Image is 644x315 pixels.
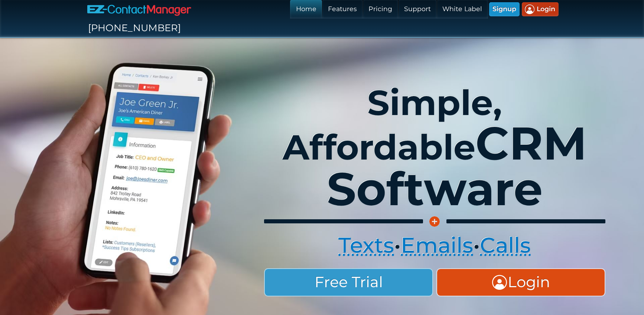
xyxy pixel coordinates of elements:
h1: Simple, Affordable [258,86,612,213]
div: • • [258,230,612,262]
a: Texts [338,233,394,257]
a: Free Trial [264,268,433,296]
a: Login [522,2,559,16]
span: [PHONE_NUMBER] [88,23,181,33]
a: Signup [489,2,519,16]
a: Login [436,268,605,296]
img: EZ-ContactManager [87,4,191,16]
big: CRM Software [327,118,587,216]
a: Calls [480,233,531,257]
a: Emails [401,233,473,257]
